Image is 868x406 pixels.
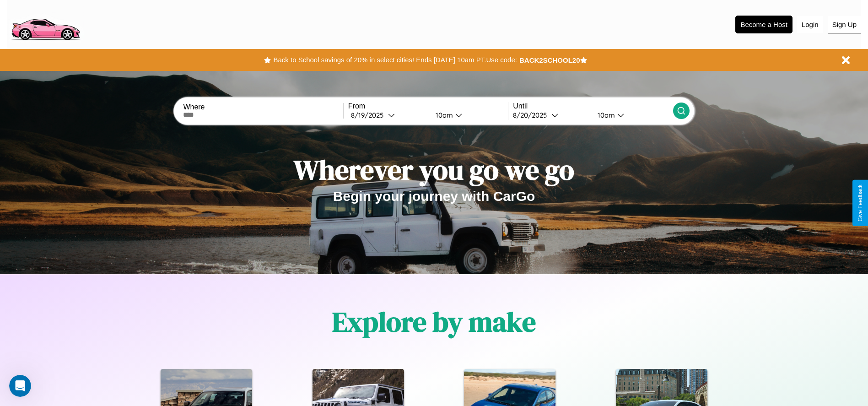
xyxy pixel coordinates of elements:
div: 10am [593,111,617,119]
button: 8/19/2025 [348,110,428,120]
div: 8 / 19 / 2025 [351,111,388,119]
img: logo [7,5,84,43]
iframe: Intercom live chat [9,375,31,397]
button: Become a Host [735,16,793,33]
button: Sign Up [828,16,861,33]
div: Give Feedback [857,184,863,222]
div: 8 / 20 / 2025 [513,111,551,119]
button: Back to School savings of 20% in select cities! Ends [DATE] 10am PT.Use code: [271,54,519,66]
button: 10am [428,110,508,120]
button: Login [797,16,823,33]
label: Where [183,103,343,111]
label: Until [513,102,673,110]
div: 10am [431,111,455,119]
b: BACK2SCHOOL20 [519,56,580,64]
label: From [348,102,508,110]
h1: Explore by make [332,303,536,341]
button: 10am [590,110,673,120]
